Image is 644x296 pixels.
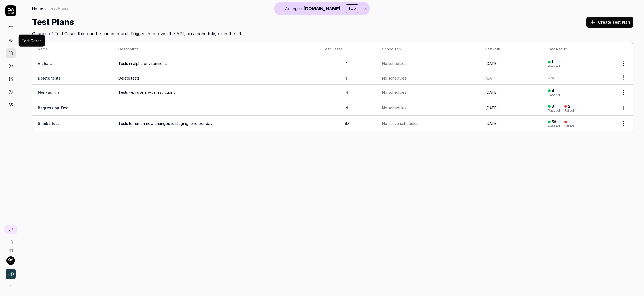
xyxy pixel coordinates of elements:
time: [DATE] [485,106,498,110]
a: Alpha's [38,61,52,66]
a: Regression Test [38,106,69,110]
a: Home [32,5,43,11]
span: No schedules [382,75,407,81]
span: No schedules [382,61,407,66]
span: 67 [345,121,349,126]
img: 7ccf6c19-61ad-4a6c-8811-018b02a1b829.jpg [6,256,15,265]
a: Non-admin [38,90,59,95]
span: No schedules [382,105,407,111]
span: Delete tests [118,75,312,81]
span: No active schedules [382,121,418,126]
span: 1 [346,61,348,66]
span: N/A [485,76,492,80]
img: Upsales Logo [6,269,16,279]
span: 4 [346,90,348,95]
time: [DATE] [485,61,498,66]
div: Test Plans [49,5,68,11]
h1: Test Plans [32,16,74,28]
div: Passed [548,109,560,112]
div: Passed [548,65,560,68]
div: 1 [568,120,570,124]
span: Tests to run on new changes to staging, one per day. [118,121,312,126]
span: N/A [548,76,554,80]
time: [DATE] [485,90,498,95]
div: Failed [564,125,574,128]
div: 2 [568,104,570,109]
th: Last Run [480,42,542,56]
a: Book a call with us [2,236,19,244]
th: Name [32,42,113,56]
th: Last Result [543,42,614,56]
span: Tests in alpha environments [118,61,312,66]
th: Test Cases [317,42,377,56]
a: Smoke test [38,121,59,126]
button: Stop [345,4,359,13]
a: Documentation [2,244,19,253]
div: / [45,5,46,11]
div: Failed [564,109,574,112]
div: 58 [552,120,556,124]
a: New conversation [4,225,17,234]
h2: Groups of Test Cases that can be run as a unit. Trigger them over the API, on a schedule, or in t... [32,28,633,37]
th: Description [113,42,317,56]
th: Schedules [377,42,480,56]
button: Create Test Plan [586,17,633,28]
span: Tests with users with restrictions [118,89,312,95]
a: Delete tests [38,76,61,80]
div: 3 [552,104,554,109]
time: [DATE] [485,121,498,126]
div: 1 [552,60,553,64]
div: Test Cases [22,38,42,44]
div: 4 [552,88,554,93]
button: Upsales Logo [2,265,19,280]
span: 4 [346,106,348,110]
span: 11 [345,76,349,80]
div: Passed [548,93,560,97]
div: Passed [548,125,560,128]
span: No schedules [382,89,407,95]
